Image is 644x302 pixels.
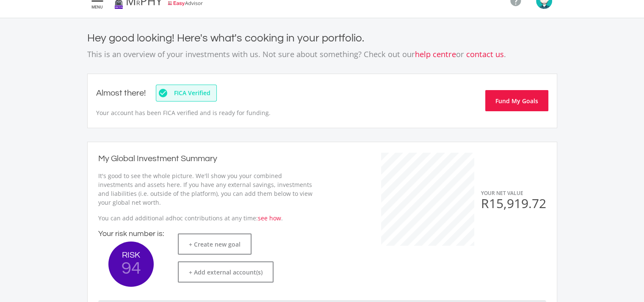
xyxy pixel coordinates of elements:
a: see how [258,214,281,222]
p: You can add additional adhoc contributions at any time: . [98,214,314,222]
button: Fund My Goals [485,90,548,111]
span: 94 [108,259,154,277]
span: FICA Verified [170,90,215,96]
i: check_circle [158,88,166,98]
button: RISK 94 [108,242,154,287]
button: + Create new goal [178,233,252,255]
a: help centre [415,49,456,59]
p: It's good to see the whole picture. We'll show you your combined investments and assets here. If ... [98,171,314,207]
p: Your account has been FICA verified and is ready for funding. [96,108,284,117]
h4: Your risk number is: [98,229,164,239]
span: YOUR NET VALUE [481,189,523,197]
span: MENU [90,5,105,9]
span: RISK [108,251,154,259]
h2: My Global Investment Summary [98,153,217,165]
h4: Hey good looking! Here's what's cooking in your portfolio. [87,32,557,45]
p: This is an overview of your investments with us. Not sure about something? Check out our or . [87,48,557,60]
a: contact us [466,49,504,59]
h2: Almost there! [96,88,146,98]
span: R15,919.72 [481,195,546,212]
button: + Add external account(s) [178,261,274,283]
